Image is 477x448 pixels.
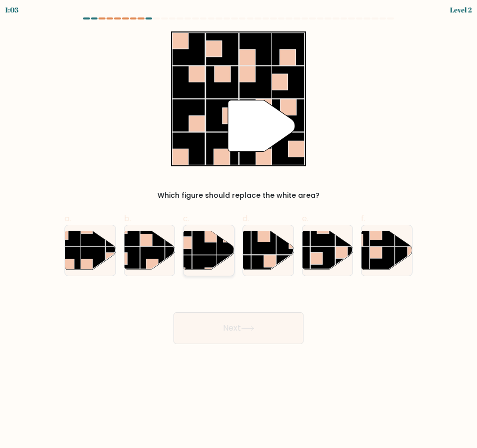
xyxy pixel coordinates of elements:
span: d. [242,213,249,224]
span: b. [124,213,131,224]
span: a. [64,213,71,224]
div: Level 2 [450,4,472,15]
div: Which figure should replace the white area? [70,190,406,201]
span: e. [302,213,308,224]
span: f. [361,213,365,224]
button: Next [173,312,303,344]
g: " [228,100,295,152]
span: c. [183,213,189,224]
div: 1:03 [5,4,18,15]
